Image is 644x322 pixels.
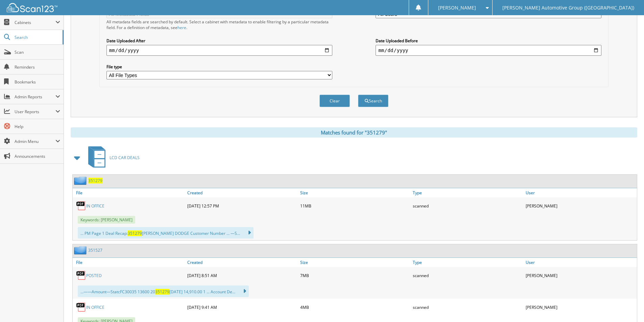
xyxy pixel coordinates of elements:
[15,109,55,115] span: User Reports
[73,188,186,197] a: File
[86,273,102,278] a: POSTED
[299,300,411,314] div: 4MB
[299,188,411,197] a: Size
[186,199,299,213] div: [DATE] 12:57 PM
[15,94,55,100] span: Admin Reports
[524,300,637,314] div: [PERSON_NAME]
[106,19,332,30] div: All metadata fields are searched by default. Select a cabinet with metadata to enable filtering b...
[15,64,60,70] span: Reminders
[524,199,637,213] div: [PERSON_NAME]
[15,20,55,25] span: Cabinets
[74,246,88,254] img: folder2.png
[524,188,637,197] a: User
[15,124,60,129] span: Help
[299,258,411,267] a: Size
[106,64,332,70] label: File type
[76,201,86,211] img: PDF.png
[78,286,249,297] div: ...——Amount—StatcFC30035 13600 20 [DATE] 14,910.00 1 ... Account De...
[186,258,299,267] a: Created
[106,38,332,44] label: Date Uploaded After
[155,289,169,295] span: 351279
[186,188,299,197] a: Created
[610,290,644,322] iframe: Chat Widget
[319,95,350,107] button: Clear
[88,178,102,183] a: 351279
[376,38,601,44] label: Date Uploaded Before
[524,269,637,282] div: [PERSON_NAME]
[411,269,524,282] div: scanned
[71,127,637,138] div: Matches found for "351279"
[15,153,60,159] span: Announcements
[86,203,104,209] a: IN OFFICE
[78,227,254,239] div: ... PM Page 1 Deal Recap: [PERSON_NAME] DODGE Customer Number ... —S...
[411,188,524,197] a: Type
[88,247,102,253] a: 351527
[411,300,524,314] div: scanned
[411,199,524,213] div: scanned
[15,34,59,40] span: Search
[502,6,634,10] span: [PERSON_NAME] Automotive Group ([GEOGRAPHIC_DATA])
[411,258,524,267] a: Type
[73,258,186,267] a: File
[76,302,86,312] img: PDF.png
[106,45,332,56] input: start
[186,300,299,314] div: [DATE] 9:41 AM
[15,79,60,85] span: Bookmarks
[376,45,601,56] input: end
[358,95,388,107] button: Search
[177,25,186,30] a: here
[74,176,88,185] img: folder2.png
[7,3,57,12] img: scan123-logo-white.svg
[76,270,86,280] img: PDF.png
[78,216,135,224] span: Keywords: [PERSON_NAME]
[299,269,411,282] div: 7MB
[438,6,476,10] span: [PERSON_NAME]
[299,199,411,213] div: 11MB
[524,258,637,267] a: User
[186,269,299,282] div: [DATE] 8:51 AM
[84,144,140,171] a: LCD CAR DEALS
[110,155,140,160] span: LCD CAR DEALS
[86,304,104,310] a: IN OFFICE
[128,230,142,236] span: 351279
[15,139,55,144] span: Admin Menu
[15,49,60,55] span: Scan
